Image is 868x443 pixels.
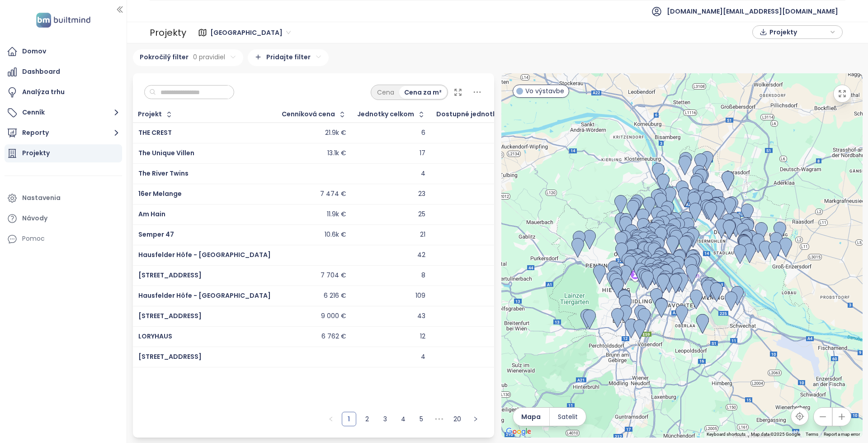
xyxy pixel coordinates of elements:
[417,251,425,259] div: 42
[396,412,410,426] a: 4
[138,148,194,157] a: The Unique Villen
[22,66,60,77] div: Dashboard
[138,230,174,239] a: Semper 47
[138,271,202,280] a: [STREET_ADDRESS]
[378,412,392,426] a: 3
[432,412,447,426] li: Nasledujúcich 5 strán
[138,111,162,117] div: Projekt
[468,412,483,426] li: Nasledujúca strana
[5,210,122,228] a: Návody
[521,412,541,422] span: Mapa
[138,291,271,300] a: Hausfelder Höfe - [GEOGRAPHIC_DATA]
[22,233,45,244] div: Pomoc
[138,250,271,259] span: Hausfelder Höfe - [GEOGRAPHIC_DATA]
[420,333,425,341] div: 12
[396,412,410,426] li: 4
[360,412,374,426] li: 2
[22,192,61,204] div: Nastavenia
[421,170,425,178] div: 4
[321,272,346,280] div: 7 704 €
[378,412,392,426] li: 3
[418,190,425,198] div: 23
[248,49,329,66] div: Pridajte filter
[436,111,500,117] span: Dostupné jednotky
[769,25,828,39] span: Projekty
[420,149,425,157] div: 17
[328,416,334,422] span: left
[420,231,425,239] div: 21
[504,426,533,438] img: Google
[138,332,172,341] a: LORYHAUS
[138,169,189,178] a: The River Twins
[751,432,800,437] span: Map data ©2025 Google
[324,412,338,426] li: Predchádzajúca strana
[150,24,186,42] div: Projekty
[282,111,335,117] div: Cenníková cena
[473,416,478,422] span: right
[5,230,122,248] div: Pomoc
[824,432,860,437] a: Report a map error
[327,210,346,219] div: 11.9k €
[5,189,122,207] a: Nastavenia
[324,412,338,426] button: left
[417,312,425,320] div: 43
[525,86,564,96] span: Vo výstavbe
[325,129,346,137] div: 21.9k €
[138,128,172,137] a: THE CREST
[22,148,50,159] div: Projekty
[432,412,447,426] span: •••
[372,86,399,99] div: Cena
[550,408,586,426] button: Satelit
[5,124,122,142] button: Reporty
[138,311,202,320] a: [STREET_ADDRESS]
[399,86,447,99] div: Cena za m²
[558,412,578,422] span: Satelit
[321,333,346,341] div: 6 762 €
[22,46,46,57] div: Domov
[513,408,549,426] button: Mapa
[504,426,533,438] a: Open this area in Google Maps (opens a new window)
[22,213,47,224] div: Návody
[418,210,425,219] div: 25
[324,292,346,300] div: 6 216 €
[320,190,346,198] div: 7 474 €
[138,210,165,219] a: Am Hain
[210,26,291,39] span: Vienna
[133,49,243,66] div: Pokročilý filter
[5,104,122,122] button: Cenník
[468,412,483,426] button: right
[321,312,346,320] div: 9 000 €
[421,129,425,137] div: 6
[342,412,356,426] a: 1
[5,43,122,61] a: Domov
[806,432,818,437] a: Terms (opens in new tab)
[325,231,346,239] div: 10.6k €
[33,11,93,29] img: logo
[667,0,838,22] span: [DOMAIN_NAME][EMAIL_ADDRESS][DOMAIN_NAME]
[138,352,202,361] a: [STREET_ADDRESS]
[193,52,225,62] span: 0 pravidiel
[327,149,346,157] div: 13.1k €
[451,412,464,426] a: 20
[421,272,425,280] div: 8
[707,431,745,438] button: Keyboard shortcuts
[415,292,425,300] div: 109
[5,83,122,101] a: Analýza trhu
[360,412,374,426] a: 2
[342,412,356,426] li: 1
[415,412,428,426] a: 5
[138,189,182,198] a: 16er Melange
[22,86,65,98] div: Analýza trhu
